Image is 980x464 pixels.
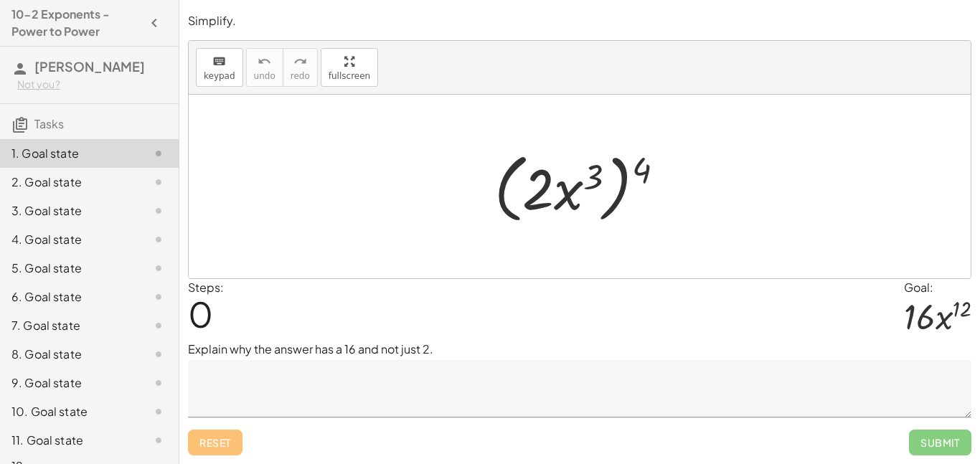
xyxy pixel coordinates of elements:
i: Task not started. [150,432,167,449]
div: 11. Goal state [11,432,127,449]
span: Tasks [34,116,64,131]
span: undo [254,71,275,81]
i: keyboard [212,53,226,70]
i: Task not started. [150,231,167,248]
i: Task not started. [150,374,167,392]
button: undoundo [246,48,283,87]
div: 4. Goal state [11,231,127,248]
p: Simplify. [188,13,971,29]
div: 1. Goal state [11,145,127,162]
h4: 10-2 Exponents - Power to Power [11,6,141,40]
i: Task not started. [150,403,167,420]
span: fullscreen [329,71,370,81]
button: keyboardkeypad [196,48,243,87]
div: 2. Goal state [11,174,127,191]
span: [PERSON_NAME] [34,58,145,75]
i: Task not started. [150,317,167,334]
p: Explain why the answer has a 16 and not just 2. [188,341,971,358]
i: Task not started. [150,346,167,363]
div: 10. Goal state [11,403,127,420]
i: undo [258,53,271,70]
span: 0 [188,292,213,336]
button: redoredo [283,48,318,87]
label: Steps: [188,280,224,295]
span: redo [291,71,310,81]
i: Task not started. [150,288,167,306]
button: fullscreen [321,48,378,87]
div: Goal: [904,279,971,296]
div: 9. Goal state [11,374,127,392]
i: Task not started. [150,174,167,191]
i: Task not started. [150,145,167,162]
span: keypad [204,71,235,81]
div: 3. Goal state [11,202,127,219]
div: 5. Goal state [11,260,127,277]
i: Task not started. [150,202,167,219]
div: 7. Goal state [11,317,127,334]
div: 6. Goal state [11,288,127,306]
i: Task not started. [150,260,167,277]
div: Not you? [17,77,167,92]
i: redo [293,53,307,70]
div: 8. Goal state [11,346,127,363]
